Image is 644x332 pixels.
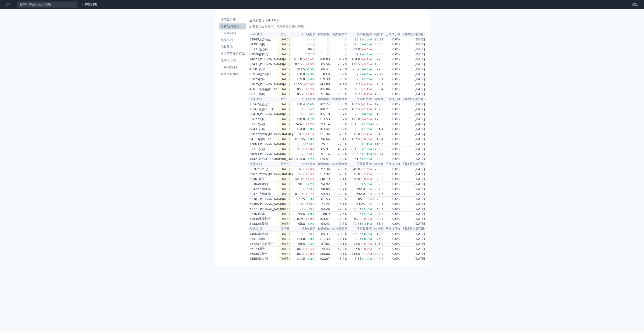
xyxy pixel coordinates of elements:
a: 轉換比例 [219,37,246,43]
div: 光隆精密一KY [259,87,276,92]
td: [DATE] [400,142,426,147]
div: 弘塑二 [259,122,276,126]
div: 118.0 [299,107,309,112]
div: 45581 [249,67,258,72]
td: 15.6% [330,92,348,97]
div: 太普高三 [259,37,276,42]
li: 轉換比例 [219,38,246,42]
td: 10.2% [330,127,348,132]
div: 118.4 [296,102,306,107]
td: [DATE] [400,112,426,117]
div: 119.0 [296,77,306,81]
div: 31312 [249,122,258,126]
div: 65914 [249,72,258,77]
span: (+0.8%) [361,138,372,141]
span: 無 [344,53,347,56]
div: 137.5 [293,82,303,87]
div: 164.0 [351,57,361,62]
span: (-3.6%) [306,78,316,81]
td: [DATE] [400,127,426,132]
div: 120.0 [296,117,306,122]
p: 所有發行三個月內、或即將發行的可轉債。 [249,24,425,29]
td: 0.0% [383,117,400,122]
td: [DATE] [277,67,291,72]
li: 低轉換溢價 [219,58,246,63]
span: (+0.8%) [361,118,372,121]
div: 115.5 [351,62,361,67]
div: 124.45 [292,122,304,126]
td: 33.6% [330,122,348,127]
td: 96.64 [316,137,330,142]
div: 62.2 [354,77,362,81]
td: 23.91 [372,37,383,42]
div: 32843 [249,37,258,42]
div: 75561 [249,107,258,112]
span: (-1.6%) [362,128,372,131]
td: 0.0% [383,142,400,147]
div: 101.55 [294,137,306,141]
span: 無 [327,38,330,41]
td: 116.5 [372,142,383,147]
div: 65331 [249,47,258,52]
div: 12.95 [351,137,361,141]
div: 26418 [249,112,258,116]
div: 大井泵[PERSON_NAME] [259,132,276,137]
span: (-0.0%) [306,138,316,141]
td: [DATE] [400,62,426,67]
td: [DATE] [277,92,291,97]
td: 53.4 [372,87,383,92]
span: (+1.1%) [361,88,372,91]
td: [DATE] [277,107,291,112]
td: [DATE] [277,52,291,57]
span: (0%) [309,143,315,146]
div: 107.55 [292,62,304,67]
div: 182.5 [351,107,361,112]
span: (-0.9%) [306,128,316,131]
th: 代碼/名稱 [248,32,277,37]
div: 62075 [249,77,258,81]
input: 搜尋可轉債 代號／名稱 [17,1,77,8]
div: 193.0 [351,117,361,122]
td: [DATE] [400,107,426,112]
td: 182.0 [372,107,383,112]
td: 85.56 [316,62,330,67]
td: [DATE] [400,67,426,72]
span: (-0.4%) [362,68,372,71]
span: (-6.6%) [362,43,372,46]
td: 1626.6 [372,122,383,127]
th: 代碼/名稱 [248,97,277,102]
h1: 近期新發行可轉債列表 [249,18,425,23]
td: 0.0% [383,122,400,127]
div: 105.2 [294,92,304,96]
td: [DATE] [400,117,426,122]
a: 一年內到期 [219,30,246,36]
span: (+0.8%) [304,148,315,151]
td: 75.71 [316,142,330,147]
span: (+1.2%) [304,123,315,126]
span: (+1.3%) [304,63,315,66]
td: [DATE] [400,57,426,62]
td: 5.9% [330,72,348,77]
td: 40.7% [330,147,348,152]
td: [DATE] [400,122,426,127]
td: 105.06 [316,87,330,92]
td: 103.42 [316,127,330,132]
span: 無 [344,38,347,41]
div: 75562 [249,102,258,107]
td: [DATE] [277,62,291,67]
td: 0.0% [383,102,400,107]
td: 0.0% [383,82,400,87]
th: 轉換價值 [316,32,330,37]
td: 0.0% [383,42,400,47]
td: 0.0% [383,132,400,137]
span: (+2.2%) [361,108,372,111]
td: 103.9 [316,72,330,77]
td: 113.53 [316,117,330,122]
a: 轉換價值接近百元 [219,51,246,57]
th: 股票收盤價 [348,32,372,37]
span: (-0.3%) [306,68,316,71]
td: 0.0% [383,72,400,77]
div: 88.2 [354,142,362,146]
div: 高技一 [259,42,276,47]
a: 可轉債列表 [82,3,97,6]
